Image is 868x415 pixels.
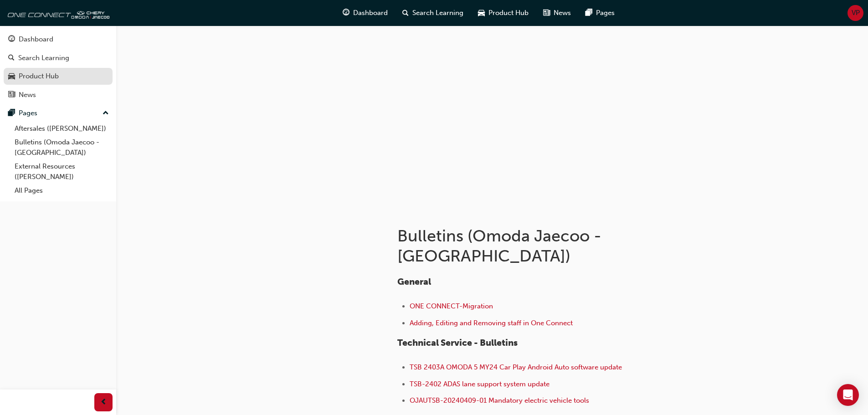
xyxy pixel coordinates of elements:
span: guage-icon [343,7,349,19]
button: Pages [4,105,113,122]
span: TSB 2403A OMODA 5 MY24 Car Play Android Auto software update [410,363,622,371]
a: All Pages [11,184,113,198]
h1: Bulletins (Omoda Jaecoo - [GEOGRAPHIC_DATA]) [397,226,696,266]
span: car-icon [8,72,15,81]
a: Product Hub [4,68,113,85]
a: car-iconProduct Hub [471,4,536,22]
a: Adding, Editing and Removing staff in One Connect [410,319,573,327]
a: pages-iconPages [578,4,622,22]
div: Search Learning [18,53,69,63]
span: General [397,277,431,287]
div: News [19,90,36,100]
button: VP [847,5,863,21]
span: Technical Service - Bulletins [397,338,518,348]
span: news-icon [543,7,550,19]
span: prev-icon [100,397,107,408]
a: News [4,87,113,103]
div: Product Hub [19,71,59,82]
span: car-icon [478,7,485,19]
a: ONE CONNECT-Migration [410,302,493,310]
a: OJAUTSB-20240409-01 Mandatory electric vehicle tools [410,396,589,405]
span: News [554,8,571,18]
div: Dashboard [19,34,53,45]
span: Pages [596,8,615,18]
a: Dashboard [4,31,113,48]
a: news-iconNews [536,4,578,22]
a: Search Learning [4,50,113,67]
span: search-icon [402,7,409,19]
span: search-icon [8,54,15,62]
span: Search Learning [412,8,463,18]
a: search-iconSearch Learning [395,4,471,22]
button: DashboardSearch LearningProduct HubNews [4,29,113,105]
span: pages-icon [586,7,592,19]
div: Open Intercom Messenger [837,384,859,406]
span: pages-icon [8,109,15,118]
span: guage-icon [8,36,15,44]
span: Product Hub [488,8,529,18]
span: news-icon [8,91,15,99]
div: Pages [19,108,37,118]
a: Bulletins (Omoda Jaecoo - [GEOGRAPHIC_DATA]) [11,135,113,159]
a: TSB-2402 ADAS lane support system update [410,380,550,388]
span: Dashboard [353,8,388,18]
a: Aftersales ([PERSON_NAME]) [11,122,113,136]
img: oneconnect [5,4,109,22]
span: up-icon [103,108,109,119]
a: guage-iconDashboard [335,4,395,22]
a: External Resources ([PERSON_NAME]) [11,159,113,184]
span: VP [852,8,860,18]
a: ​TSB 2403A OMODA 5 MY24 Car Play Android Auto software update [410,363,622,371]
